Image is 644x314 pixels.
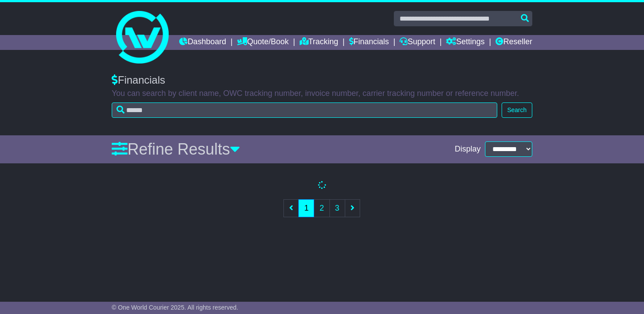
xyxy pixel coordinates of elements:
[400,35,435,50] a: Support
[300,35,338,50] a: Tracking
[502,102,532,118] button: Search
[112,304,238,311] span: © One World Courier 2025. All rights reserved.
[179,35,226,50] a: Dashboard
[298,199,314,217] a: 1
[446,35,485,50] a: Settings
[329,199,345,217] a: 3
[112,140,240,158] a: Refine Results
[112,74,532,87] div: Financials
[349,35,389,50] a: Financials
[455,145,481,154] span: Display
[112,89,532,99] p: You can search by client name, OWC tracking number, invoice number, carrier tracking number or re...
[314,199,329,217] a: 2
[495,35,532,50] a: Reseller
[237,35,289,50] a: Quote/Book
